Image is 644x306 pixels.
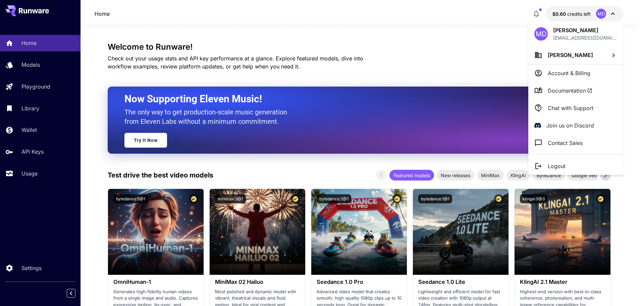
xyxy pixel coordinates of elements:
[548,52,593,58] span: [PERSON_NAME]
[548,69,590,77] p: Account & Billing
[548,104,593,112] p: Chat with Support
[548,139,583,147] p: Contact Sales
[548,87,592,95] span: Documentation
[528,46,624,64] button: [PERSON_NAME]
[553,34,618,41] p: [EMAIL_ADDRESS][DOMAIN_NAME]
[546,121,594,130] p: Join us on Discord
[548,162,566,170] p: Logout
[534,27,548,41] div: MD
[553,26,618,34] p: [PERSON_NAME]
[553,34,618,41] div: markdinardo@gmail.com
